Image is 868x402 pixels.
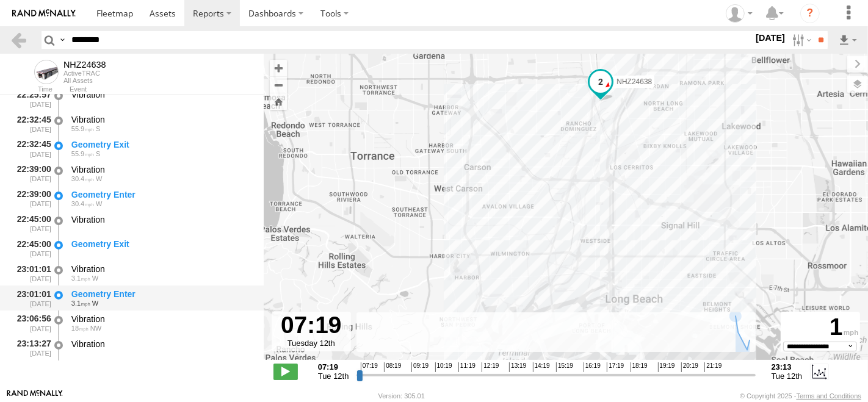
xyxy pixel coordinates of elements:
button: Zoom in [270,60,287,76]
span: 10:19 [435,362,452,372]
button: Zoom out [270,76,287,93]
span: 3.1 [71,300,90,307]
i: ? [800,4,820,23]
span: Heading: 179 [96,125,100,132]
span: 09:19 [411,362,429,372]
label: Play/Stop [273,364,298,379]
div: 23:06:56 [DATE] [10,312,52,334]
div: All Assets [63,77,106,84]
span: Heading: 252 [96,200,102,207]
div: Vibration [71,214,252,225]
span: Heading: 252 [92,300,98,307]
span: 16:19 [584,362,601,372]
span: 12:19 [482,362,499,372]
div: Vibration [71,114,252,125]
span: 14:19 [533,362,550,372]
span: 21:19 [704,362,722,372]
span: Heading: 179 [96,150,100,157]
span: 55.9 [71,125,94,132]
span: 08:19 [384,362,401,372]
div: NHZ24638 - View Asset History [63,60,106,70]
span: Tue 12th Aug 2025 [772,371,803,381]
div: Geometry Enter [71,189,252,200]
div: 22:45:00 [DATE] [10,237,52,260]
div: 22:39:00 [DATE] [10,187,52,210]
span: 3.1 [71,275,90,282]
a: Visit our Website [7,390,63,402]
div: Vibration [71,339,252,350]
div: Vibration [71,314,252,325]
div: 1 [783,314,858,342]
div: Version: 305.01 [378,392,425,400]
div: Geometry Exit [71,139,252,150]
div: 22:45:00 [DATE] [10,212,52,235]
div: 22:39:00 [DATE] [10,162,52,185]
div: Event [70,87,264,93]
a: Back to previous Page [10,31,27,49]
span: 30.4 [71,200,94,207]
span: Heading: 322 [90,325,101,332]
span: 17:19 [607,362,624,372]
span: 18 [71,325,89,332]
span: 20:19 [681,362,698,372]
a: Terms and Conditions [797,392,861,400]
span: NHZ24638 [617,77,652,85]
div: Time [10,87,52,93]
span: Heading: 252 [96,175,102,182]
label: [DATE] [753,31,787,45]
div: Vibration [71,264,252,275]
div: 22:32:45 [DATE] [10,112,52,135]
strong: 07:19 [318,362,349,371]
span: 15:19 [556,362,573,372]
div: © Copyright 2025 - [740,392,861,400]
img: rand-logo.svg [12,9,76,18]
label: Export results as... [837,31,858,49]
div: 22:25:57 [DATE] [10,87,52,110]
div: 23:13:27 [DATE] [10,337,52,359]
div: 23:01:01 [DATE] [10,287,52,309]
span: 19:19 [658,362,675,372]
button: Zoom Home [270,93,287,110]
span: Tue 12th Aug 2025 [318,371,349,381]
label: Search Query [57,31,67,49]
div: Geometry Exit [71,239,252,249]
div: 22:32:45 [DATE] [10,137,52,160]
span: 07:19 [361,362,378,372]
strong: 23:13 [772,362,803,371]
span: Heading: 252 [92,275,98,282]
label: Search Filter Options [787,31,814,49]
div: Vibration [71,89,252,100]
span: 18:19 [631,362,648,372]
div: ActiveTRAC [63,70,106,77]
span: 13:19 [509,362,526,372]
div: Geometry Enter [71,289,252,300]
div: Zulema McIntosch [722,4,757,23]
span: 55.9 [71,150,94,157]
div: 23:01:01 [DATE] [10,262,52,284]
div: Vibration [71,164,252,175]
span: 30.4 [71,175,94,182]
span: 11:19 [458,362,476,372]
